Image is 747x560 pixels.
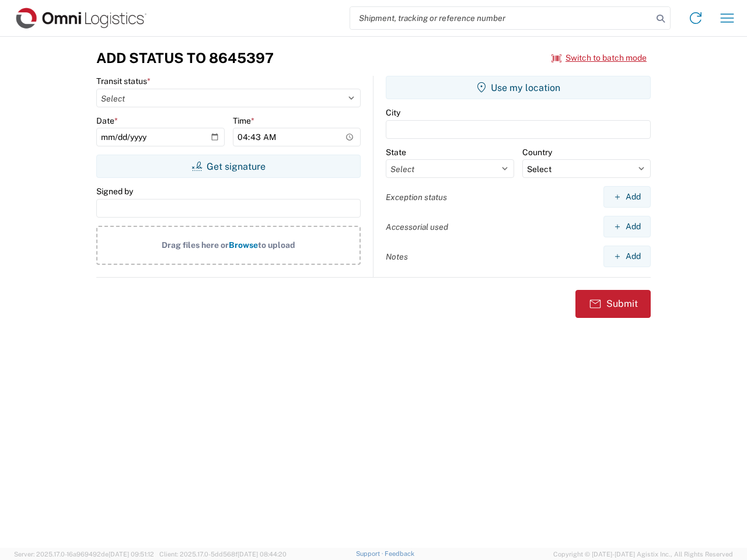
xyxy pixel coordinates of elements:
[356,550,385,557] a: Support
[233,116,254,126] label: Time
[603,246,651,267] button: Add
[109,551,154,558] span: [DATE] 09:51:12
[386,192,447,202] label: Exception status
[258,240,295,250] span: to upload
[603,186,651,208] button: Add
[386,147,406,157] label: State
[229,240,258,250] span: Browse
[96,50,274,66] h3: Add Status to 8645397
[96,155,361,178] button: Get signature
[14,551,154,558] span: Server: 2025.17.0-16a969492de
[159,551,287,558] span: Client: 2025.17.0-5dd568f
[386,251,408,262] label: Notes
[96,116,118,126] label: Date
[385,550,414,557] a: Feedback
[575,290,651,318] button: Submit
[386,107,400,118] label: City
[522,147,552,157] label: Country
[551,48,647,68] button: Switch to batch mode
[238,551,287,558] span: [DATE] 08:44:20
[603,216,651,237] button: Add
[96,186,133,197] label: Signed by
[386,222,448,232] label: Accessorial used
[553,549,733,559] span: Copyright © [DATE]-[DATE] Agistix Inc., All Rights Reserved
[350,7,652,29] input: Shipment, tracking or reference number
[386,76,651,99] button: Use my location
[162,240,229,250] span: Drag files here or
[96,76,151,86] label: Transit status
